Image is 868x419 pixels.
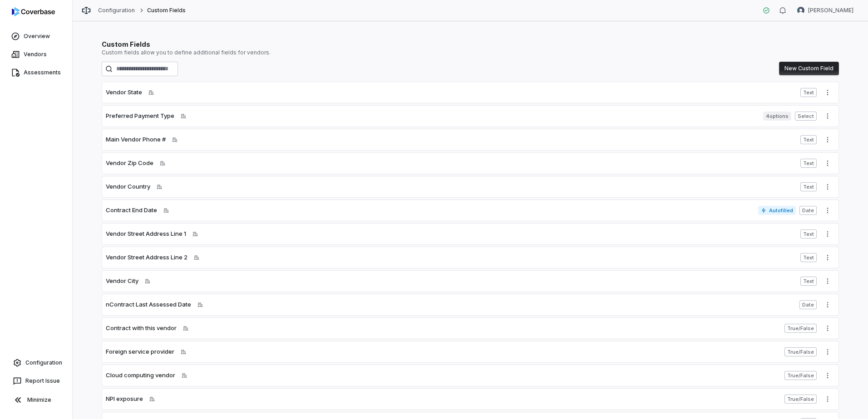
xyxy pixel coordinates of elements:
[820,392,835,406] button: More actions
[797,7,804,14] img: Brian Anderson avatar
[800,88,817,97] span: Text
[820,345,835,359] button: More actions
[792,4,859,17] button: Brian Anderson avatar[PERSON_NAME]
[106,135,166,144] span: Main Vendor Phone #
[106,88,142,97] span: Vendor State
[820,274,835,288] button: More actions
[820,251,835,264] button: More actions
[4,373,69,389] button: Report Issue
[800,135,817,144] span: Text
[106,182,150,191] span: Vendor Country
[800,182,817,191] span: Text
[106,253,187,262] span: Vendor Street Address Line 2
[784,395,817,404] span: True/False
[106,395,143,404] span: NPI exposure
[758,206,796,215] span: Autofilled
[12,7,55,16] img: logo-D7KZi-bG.svg
[106,324,177,333] span: Contract with this vendor
[106,229,186,239] span: Vendor Street Address Line 1
[147,7,186,14] span: Custom Fields
[106,112,174,121] span: Preferred Payment Type
[820,227,835,241] button: More actions
[779,62,839,75] button: New Custom Field
[106,159,153,168] span: Vendor Zip Code
[799,300,817,309] span: Date
[784,347,817,356] span: True/False
[795,112,817,121] span: Select
[820,86,835,99] button: More actions
[820,322,835,335] button: More actions
[106,371,175,380] span: Cloud computing vendor
[820,369,835,382] button: More actions
[2,64,70,81] a: Assessments
[106,300,191,309] span: nContract Last Assessed Date
[2,46,70,63] a: Vendors
[800,159,817,168] span: Text
[784,371,817,380] span: True/False
[102,39,839,49] h1: Custom Fields
[102,49,839,56] p: Custom fields allow you to define additional fields for vendors.
[799,206,817,215] span: Date
[820,156,835,170] button: More actions
[820,180,835,194] button: More actions
[820,204,835,217] button: More actions
[98,7,135,14] a: Configuration
[820,133,835,146] button: More actions
[800,253,817,262] span: Text
[4,391,69,409] button: Minimize
[106,206,157,215] span: Contract End Date
[820,109,835,123] button: More actions
[4,355,69,371] a: Configuration
[106,277,138,286] span: Vendor City
[808,7,853,14] span: [PERSON_NAME]
[820,298,835,312] button: More actions
[784,324,817,333] span: True/False
[800,277,817,286] span: Text
[106,347,174,356] span: Foreign service provider
[800,229,817,239] span: Text
[763,112,791,121] span: 4 options
[2,28,70,44] a: Overview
